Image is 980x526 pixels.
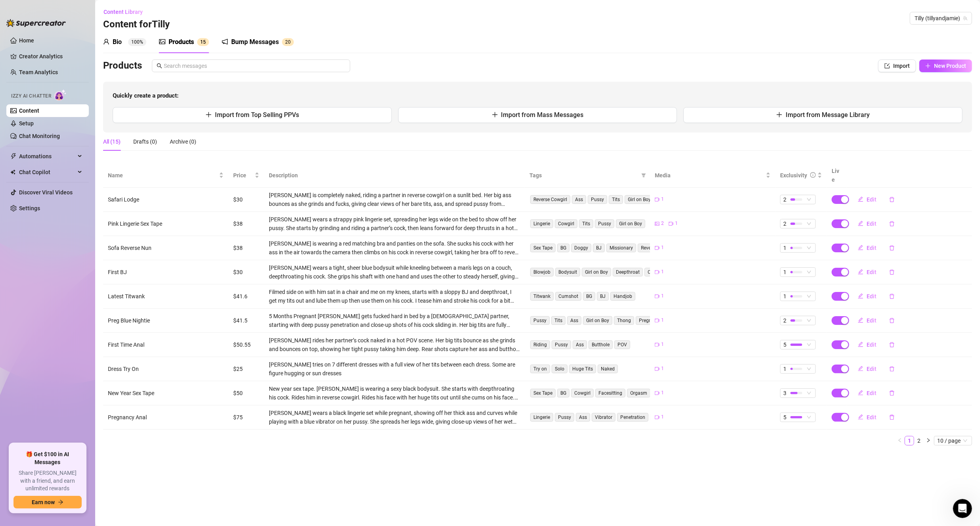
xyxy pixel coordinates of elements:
[852,363,883,375] button: Edit
[582,268,611,276] span: Girl on Boy
[617,413,648,422] span: Penetration
[552,365,568,373] span: Solo
[889,415,895,420] span: delete
[934,63,966,69] span: New Product
[867,342,876,348] span: Edit
[889,390,895,396] span: delete
[10,169,15,175] img: Chat Copilot
[530,389,556,397] span: Sex Tape
[571,244,591,252] span: Doggy
[636,316,662,325] span: Pregnant
[215,111,299,119] span: Import from Top Selling PPVs
[555,219,577,228] span: Cowgirl
[858,390,863,395] span: edit
[884,63,890,69] span: import
[264,163,525,188] th: Description
[616,219,645,228] span: Girl on Boy
[579,219,593,228] span: Tits
[852,242,883,254] button: Edit
[269,336,520,353] div: [PERSON_NAME] rides her partner’s cock naked in a hot POV scene. Her big tits bounce as she grind...
[614,340,630,349] span: POV
[576,413,590,422] span: Ass
[858,196,863,202] span: edit
[867,221,876,227] span: Edit
[228,381,264,405] td: $50
[852,217,883,230] button: Edit
[103,357,228,381] td: Dress Try On
[827,163,847,188] th: Live
[269,191,520,208] div: [PERSON_NAME] is completely naked, riding a partner in reverse cowgirl on a sunlit bed. Her big a...
[10,153,17,159] span: thunderbolt
[588,195,607,204] span: Pussy
[905,436,914,445] li: 1
[19,189,73,196] a: Discover Viral Videos
[641,173,646,178] span: filter
[786,111,870,119] span: Import from Message Library
[54,89,67,101] img: AI Chatter
[655,294,660,299] span: video-camera
[852,411,883,424] button: Edit
[655,415,660,420] span: video-camera
[852,290,883,303] button: Edit
[113,92,178,99] strong: Quickly create a product:
[530,365,550,373] span: Try on
[889,197,895,202] span: delete
[169,37,194,47] div: Products
[883,266,901,278] button: delete
[937,436,969,445] span: 10 / page
[655,171,764,180] span: Media
[858,269,863,275] span: edit
[644,268,665,276] span: Couch
[113,107,392,123] button: Import from Top Selling PPVs
[852,193,883,206] button: Edit
[592,413,616,422] span: Vibrator
[783,268,786,276] span: 1
[925,63,931,69] span: plus
[858,245,863,250] span: edit
[640,169,648,181] span: filter
[606,244,636,252] span: Missionary
[655,270,660,275] span: video-camera
[776,111,782,118] span: plus
[269,384,520,402] div: New year sex tape. [PERSON_NAME] is wearing a sexy black bodysuit. She starts with deepthroating ...
[128,38,146,46] sup: 100%
[895,436,905,445] li: Previous Page
[867,196,876,203] span: Edit
[228,405,264,430] td: $75
[655,197,660,202] span: video-camera
[595,389,625,397] span: Facesitting
[924,436,933,445] li: Next Page
[883,338,901,351] button: delete
[552,340,571,349] span: Pussy
[203,39,206,45] span: 5
[597,292,609,301] span: BJ
[919,60,972,72] button: New Product
[683,107,963,123] button: Import from Message Library
[650,163,775,188] th: Media
[159,38,165,45] span: picture
[557,244,570,252] span: BG
[572,195,586,204] span: Ass
[13,496,82,509] button: Earn nowarrow-right
[222,38,228,45] span: notification
[893,63,910,69] span: Import
[878,60,916,72] button: Import
[530,316,550,325] span: Pussy
[103,260,228,284] td: First BJ
[889,318,895,323] span: delete
[661,413,664,421] span: 1
[638,244,678,252] span: Reverse Cowgirl
[661,365,664,372] span: 1
[883,242,901,254] button: delete
[867,269,876,275] span: Edit
[669,221,673,226] span: video-camera
[858,366,863,371] span: edit
[614,316,634,325] span: Thong
[867,245,876,251] span: Edit
[11,92,51,100] span: Izzy AI Chatter
[867,293,876,299] span: Edit
[914,436,924,445] li: 2
[883,314,901,327] button: delete
[555,413,574,422] span: Pussy
[783,389,786,397] span: 3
